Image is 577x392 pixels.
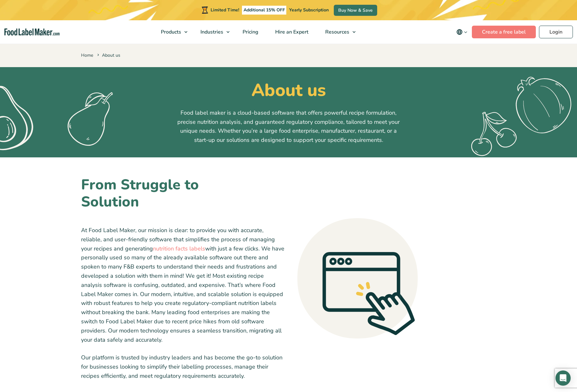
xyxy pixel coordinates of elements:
[234,20,265,44] a: Pricing
[81,176,244,211] h2: From Struggle to Solution
[323,28,350,35] span: Resources
[211,7,239,13] span: Limited Time!
[539,26,573,38] a: Login
[81,80,496,101] h1: About us
[199,28,224,35] span: Industries
[174,108,403,145] p: Food label maker is a cloud-based software that offers powerful recipe formulation, precise nutri...
[153,245,205,252] a: nutrition facts labels
[289,7,329,13] span: Yearly Subscription
[334,5,377,16] a: Buy Now & Save
[96,52,120,58] span: About us
[273,28,309,35] span: Hire an Expert
[81,226,285,344] p: At Food Label Maker, our mission is clear: to provide you with accurate, reliable, and user-frien...
[153,20,191,44] a: Products
[159,28,182,35] span: Products
[242,6,287,15] span: Additional 15% OFF
[555,370,571,386] div: Open Intercom Messenger
[81,353,285,380] p: Our platform is trusted by industry leaders and has become the go-to solution for businesses look...
[192,20,233,44] a: Industries
[241,28,259,35] span: Pricing
[81,52,93,58] a: Home
[267,20,315,44] a: Hire an Expert
[472,26,536,38] a: Create a free label
[297,218,418,338] img: A graphic drawing of a computer search page is on a grey circle. A graphic drawing of a hand is p...
[317,20,359,44] a: Resources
